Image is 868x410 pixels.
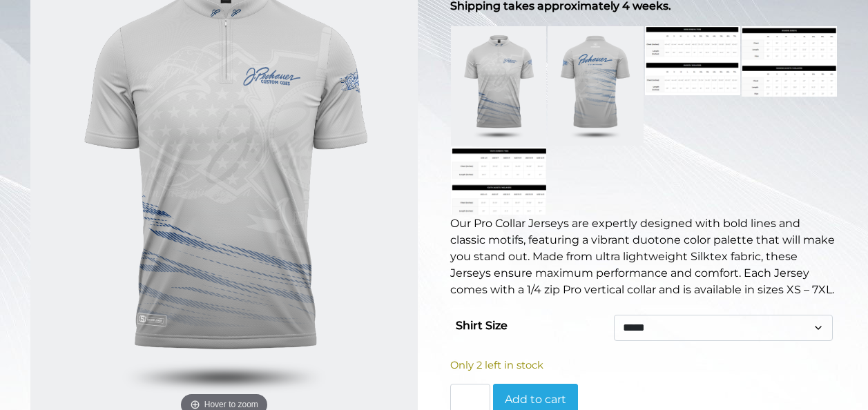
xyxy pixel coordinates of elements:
[450,358,838,373] p: Only 2 left in stock
[450,215,838,298] p: Our Pro Collar Jerseys are expertly designed with bold lines and classic motifs, featuring a vibr...
[456,315,508,337] label: Shirt Size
